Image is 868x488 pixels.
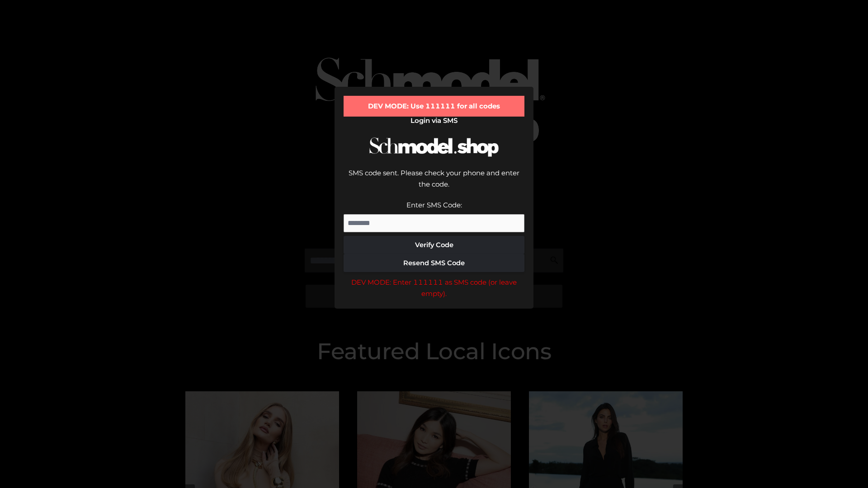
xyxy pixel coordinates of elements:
[406,201,462,209] label: Enter SMS Code:
[344,277,524,300] div: DEV MODE: Enter 111111 as SMS code (or leave empty).
[344,254,524,272] button: Resend SMS Code
[366,129,502,165] img: Schmodel Logo
[344,96,524,117] div: DEV MODE: Use 111111 for all codes
[344,236,524,254] button: Verify Code
[344,117,524,125] h2: Login via SMS
[344,167,524,199] div: SMS code sent. Please check your phone and enter the code.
